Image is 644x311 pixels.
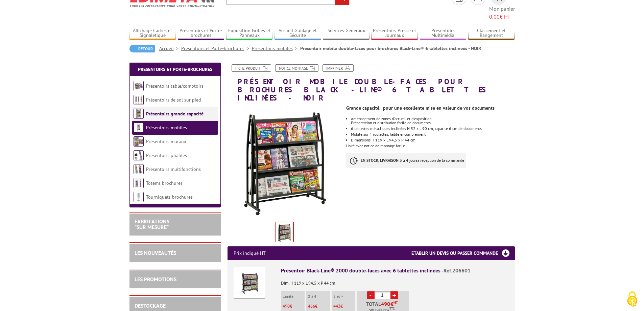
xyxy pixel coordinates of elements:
[393,300,398,305] sup: HT
[323,28,369,39] a: Services Généraux
[346,153,466,168] p: à réception de la commande
[234,246,266,260] p: Prix indiqué HT
[308,304,330,309] p: €
[276,222,293,243] img: presentoirs_mobiles_206601.jpg
[351,132,515,136] li: Mobile sur 4 roulettes, faible encombrement
[351,138,515,142] li: Dimensions H 119 x L 94,5 x P 44 cm
[389,307,395,310] sup: TTC
[361,158,418,163] strong: EN STOCK, LIVRAISON 3 à 4 jours
[226,28,273,39] a: Exposition Grilles et Panneaux
[283,303,290,309] span: 490
[333,294,355,299] p: 5 et +
[134,109,144,119] img: Présentoirs grande capacité
[620,288,644,311] button: Cookies (fenêtre modale)
[300,45,481,52] li: Présentoir mobile double-faces pour brochures Black-Line® 6 tablettes inclinées - NOIR
[146,125,187,131] a: Présentoirs mobiles
[135,302,166,309] a: DESTOCKAGE
[146,180,183,186] a: Totems brochures
[138,66,212,72] a: Présentoirs et Porte-brochures
[367,291,375,299] a: -
[333,304,355,309] p: €
[444,267,471,274] span: Réf.206601
[135,218,169,231] a: FABRICATIONS"Sur Mesure"
[411,246,515,260] h3: Etablir un devis ou passer commande
[178,28,224,39] a: Présentoirs et Porte-brochures
[351,117,515,125] li: Aménagement de zones d'accueil et d'exposition. Présentation et distribution facile de documents
[390,301,393,307] span: €
[135,276,176,283] a: LES PROMOTIONS
[228,105,341,219] img: presentoirs_mobiles_206601.jpg
[146,194,193,200] a: Tourniquets brochures
[134,136,144,147] img: Présentoirs muraux
[308,294,330,299] p: 2 à 4
[333,303,340,309] span: 443
[146,83,204,89] a: Présentoirs table/comptoirs
[134,178,144,188] img: Totems brochures
[222,64,520,102] h1: Présentoir mobile double-faces pour brochures Black-Line® 6 tablettes inclinées - NOIR
[489,13,500,20] span: 0,00
[468,28,515,39] a: Classement et Rangement
[134,192,144,202] img: Tourniquets brochures
[308,303,315,309] span: 466
[134,95,144,105] img: Présentoirs de sol sur pied
[146,97,201,103] a: Présentoirs de sol sur pied
[420,28,467,39] a: Présentoirs Multimédia
[146,138,186,145] a: Présentoirs muraux
[346,105,495,111] strong: Grande capacité, pour une excellente mise en valeur de vos documents
[275,64,318,72] a: Notice Montage
[489,13,515,21] span: € HT
[232,64,271,72] a: Fiche produit
[181,45,252,51] a: Présentoirs et Porte-brochures
[371,28,418,39] a: Présentoirs Presse et Journaux
[283,304,305,309] p: €
[134,123,144,133] img: Présentoirs mobiles
[146,111,204,117] a: Présentoirs grande capacité
[489,5,515,21] span: Mon panier
[134,150,144,160] img: Présentoirs pliables
[134,164,144,174] img: Présentoirs multifonctions
[351,127,515,131] li: 6 tablettes métalliques inclinées H 32 x L 90 cm, capacité 6 cm de documents
[134,81,144,91] img: Présentoirs table/comptoirs
[275,28,321,39] a: Accueil Guidage et Sécurité
[323,64,354,72] a: Imprimer
[159,45,181,51] a: Accueil
[283,294,305,299] p: L'unité
[346,102,520,175] div: Livré avec notice de montage facile
[135,249,176,256] a: LES NOUVEAUTÉS
[146,152,187,158] a: Présentoirs pliables
[234,267,265,298] img: Présentoir Black-Line® 2000 double-faces avec 6 tablettes inclinées
[146,166,201,172] a: Présentoirs multifonctions
[129,28,176,39] a: Affichage Cadres et Signalétique
[381,301,390,307] span: 490
[281,267,509,274] div: Présentoir Black-Line® 2000 double-faces avec 6 tablettes inclinées -
[129,45,155,52] a: Retour
[281,276,509,286] p: Dim. H 119 x L 94,5 x P 44 cm
[252,45,300,51] a: Présentoirs mobiles
[390,291,398,299] a: +
[624,291,641,308] img: Cookies (fenêtre modale)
